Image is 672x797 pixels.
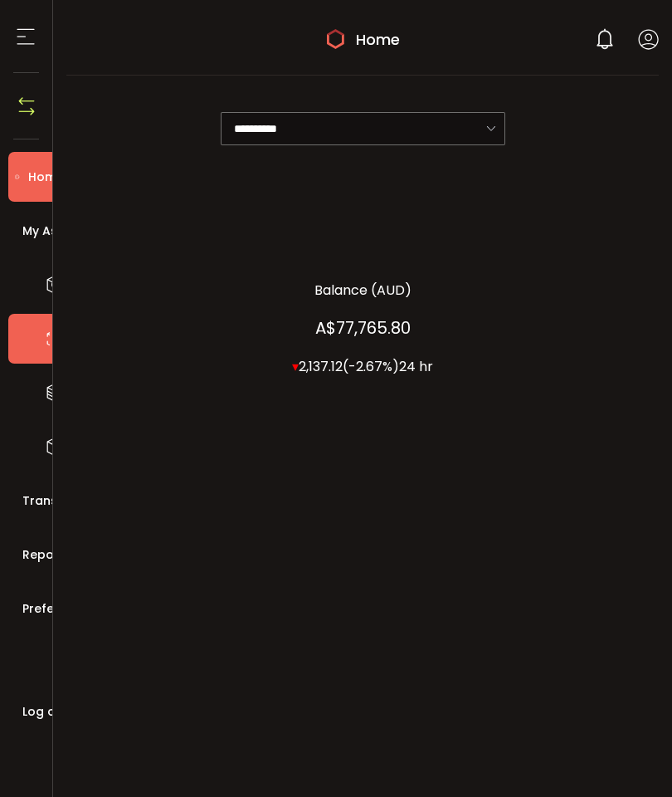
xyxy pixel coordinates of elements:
iframe: Chat Widget [589,717,672,797]
span: Home [356,28,400,51]
img: N4P5cjLOiQAAAABJRU5ErkJggg== [14,94,39,119]
span: Home [28,165,64,189]
span: Reporting [22,543,82,567]
span: Log out [22,700,68,724]
span: Preferences [22,597,95,621]
span: Transfers [22,489,81,513]
span: My Assets [22,219,83,243]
